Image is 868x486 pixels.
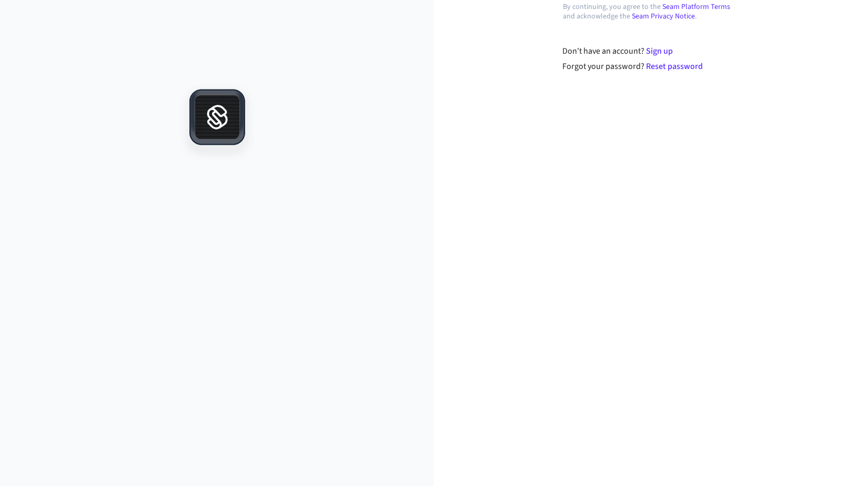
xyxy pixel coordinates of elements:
a: Seam Platform Terms [662,2,730,12]
a: Reset password [646,61,703,72]
div: Don't have an account? [562,45,740,57]
p: By continuing, you agree to the and acknowledge the . [563,2,740,21]
a: Seam Privacy Notice [632,11,695,22]
a: Sign up [646,45,673,57]
div: Forgot your password? [562,60,740,73]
